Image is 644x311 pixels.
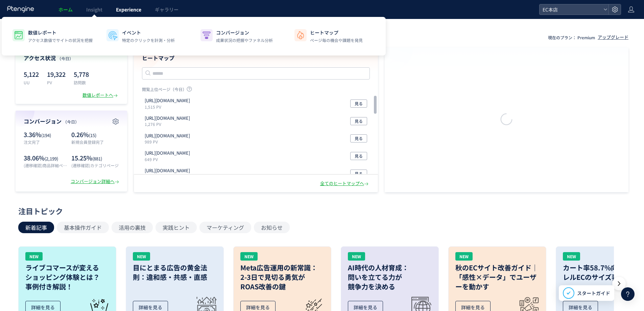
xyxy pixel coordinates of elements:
p: 新規会員登録完了 [71,139,119,145]
p: https://etvos.com/shop/default.aspx [145,97,190,104]
div: 数値レポートへ [82,92,119,98]
h3: 目にとまる広告の黄金法則：違和感・共感・直感 [133,263,217,282]
h3: 秋のECサイト改善ガイド｜「感性×データ」でユーザーを動かす [455,263,539,291]
p: 632 PV [145,174,193,180]
p: (遷移確認)カテゴリページ [71,162,119,168]
p: 数値レポート [28,29,93,36]
span: ホーム [58,6,73,13]
p: 989 PV [145,139,193,145]
h4: ヒートマップ [142,54,370,62]
span: （今日） [63,119,79,125]
span: (881) [92,155,102,162]
h3: Meta広告運用の新常識： 2-3日で見切る勇気が ROAS改善の鍵 [240,263,324,291]
span: 見る [355,134,363,142]
div: NEW [240,252,258,261]
div: NEW [133,252,150,261]
div: NEW [25,252,43,261]
button: 見る [350,134,367,142]
p: (遷移確認)商品詳細ページ [24,162,68,168]
span: Insight [86,6,102,13]
div: NEW [348,252,365,261]
span: 見る [355,99,363,108]
p: 5,778 [74,69,89,80]
p: 閲覧上位ページ（今日） [142,86,370,95]
h3: AI時代の人材育成： 問いを立てる力が 競争力を決める [348,263,432,291]
p: コンバージョン [216,29,273,36]
p: 注文完了 [24,139,68,145]
div: NEW [563,252,580,261]
p: 成果状況の把握やファネル分析 [216,37,273,43]
p: 15.25% [71,154,119,162]
button: 見る [350,117,367,125]
div: アップグレード [598,34,628,41]
span: スタートガイド [577,290,610,297]
p: イベント [122,29,175,36]
p: https://etvos.com/shop/cart/cart.aspx [145,168,190,174]
span: 見る [355,170,363,178]
button: マーケティング [199,222,251,233]
span: Experience [116,6,141,13]
span: ギャラリー [155,6,178,13]
div: NEW [455,252,473,261]
button: 新着記事 [18,222,54,233]
p: 1,276 PV [145,121,193,127]
div: コンバージョン詳細へ [71,178,120,185]
p: 現在のプラン： Premium [548,35,595,40]
p: 5,122 [24,69,39,80]
p: 訪問数 [74,80,89,85]
p: 1,515 PV [145,104,193,110]
p: https://etvos.com/shop/customer/menu.aspx [145,115,190,121]
button: 見る [350,170,367,178]
p: PV [47,80,66,85]
span: (2,199) [45,155,58,162]
p: 特定のクリックを計測・分析 [122,37,175,43]
p: 649 PV [145,156,193,162]
h4: アクセス状況 [24,54,119,62]
button: 活用の裏技 [112,222,153,233]
h3: ライブコマースが変える ショッピング体験とは？ 事例付き解説！ [25,263,109,291]
p: https://etvos.com/shop/lp/make_perfectkit_standard.aspx [145,150,190,156]
span: 見る [355,117,363,125]
span: EC本店 [541,4,601,15]
p: 19,322 [47,69,66,80]
p: ヒートマップ [310,29,363,36]
span: （今日） [57,55,73,61]
span: 見る [355,152,363,160]
div: 注目トピック [18,206,622,216]
button: 基本操作ガイド [57,222,109,233]
p: アクセス数値でサイトの状況を把握 [28,37,93,43]
button: お知らせ [254,222,290,233]
h4: コンバージョン [24,117,119,125]
button: 見る [350,152,367,160]
button: 実践ヒント [156,222,197,233]
span: (194) [41,132,51,138]
span: (15) [89,132,96,138]
button: 見る [350,99,367,108]
p: https://etvos.com/lusciousskin [145,133,190,139]
p: UU [24,80,39,85]
p: 38.06% [24,154,68,162]
p: ページ毎の機会や課題を発見 [310,37,363,43]
div: 全てのヒートマップへ [320,180,370,187]
p: 0.26% [71,130,119,139]
p: 3.36% [24,130,68,139]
